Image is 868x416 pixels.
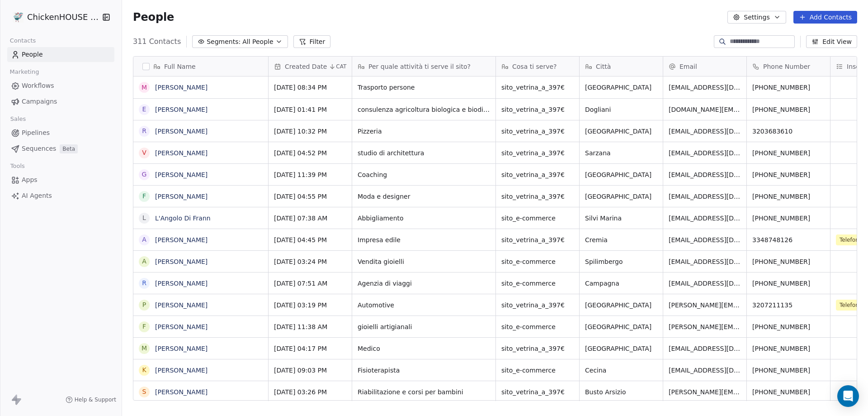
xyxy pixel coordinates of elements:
span: [DATE] 07:38 AM [274,214,346,223]
a: [PERSON_NAME] [155,388,208,396]
span: Cremia [585,235,657,244]
div: Open Intercom Messenger [837,385,859,407]
span: Trasporto persone [358,83,490,92]
span: [EMAIL_ADDRESS][DOMAIN_NAME] [669,192,741,201]
span: Busto Arsizio [585,387,657,397]
span: 3207211135 [752,301,825,310]
span: [DATE] 08:34 PM [274,83,346,92]
div: G [142,170,147,179]
a: [PERSON_NAME] [155,171,208,178]
span: Impresa edile [358,235,490,244]
span: [EMAIL_ADDRESS][DOMAIN_NAME] [669,127,741,136]
div: A [142,235,146,244]
span: [PHONE_NUMBER] [752,170,825,179]
button: ChickenHOUSE snc [11,10,96,25]
div: Full Name [133,57,268,76]
button: Edit View [806,35,857,48]
div: V [142,148,146,158]
span: [DATE] 03:19 PM [274,301,346,310]
span: sito_e-commerce [501,257,574,266]
span: [PHONE_NUMBER] [752,148,825,158]
span: Segments: [207,37,241,47]
span: [DATE] 03:26 PM [274,387,346,397]
span: sito_e-commerce [501,366,574,375]
span: sito_vetrina_a_397€ [501,83,574,92]
span: Contacts [6,34,40,48]
span: Agenzia di viaggi [358,279,490,288]
span: Campagna [585,279,657,288]
span: [EMAIL_ADDRESS][DOMAIN_NAME] [669,366,741,375]
span: Marketing [6,65,43,79]
span: [GEOGRAPHIC_DATA] [585,83,657,92]
span: [GEOGRAPHIC_DATA] [585,301,657,310]
span: [DATE] 03:24 PM [274,257,346,266]
span: [GEOGRAPHIC_DATA] [585,170,657,179]
button: Add Contacts [793,11,857,24]
div: F [142,191,146,201]
div: Phone Number [747,57,830,76]
span: [PHONE_NUMBER] [752,214,825,223]
span: Email [679,62,697,71]
span: Dogliani [585,105,657,114]
span: studio di architettura [358,148,490,158]
span: Apps [22,175,38,185]
a: L'Angolo Di Frann [155,215,211,222]
span: [DATE] 04:55 PM [274,192,346,201]
span: [EMAIL_ADDRESS][DOMAIN_NAME] [669,279,741,288]
span: sito_e-commerce [501,322,574,331]
span: [EMAIL_ADDRESS][DOMAIN_NAME] [669,235,741,244]
span: Città [596,62,611,71]
span: sito_vetrina_a_397€ [501,235,574,244]
span: [EMAIL_ADDRESS][DOMAIN_NAME] [669,83,741,92]
div: Città [580,57,663,76]
a: [PERSON_NAME] [155,236,208,244]
span: sito_vetrina_a_397€ [501,387,574,397]
span: Pizzeria [358,127,490,136]
span: [EMAIL_ADDRESS][DOMAIN_NAME] [669,148,741,158]
span: Workflows [22,81,54,91]
span: 311 Contacts [133,36,181,47]
span: [PHONE_NUMBER] [752,192,825,201]
span: [DATE] 10:32 PM [274,127,346,136]
a: [PERSON_NAME] [155,301,208,309]
div: Email [663,57,746,76]
span: consulenza agricoltura biologica e biodinamica [358,105,490,114]
span: [DATE] 11:38 AM [274,322,346,331]
div: A [142,257,146,266]
span: Moda e designer [358,192,490,201]
span: [EMAIL_ADDRESS][DOMAIN_NAME] [669,170,741,179]
span: sito_vetrina_a_397€ [501,301,574,310]
span: [PERSON_NAME][EMAIL_ADDRESS][DOMAIN_NAME] [669,387,741,397]
span: sito_vetrina_a_397€ [501,192,574,201]
span: [PHONE_NUMBER] [752,387,825,397]
a: AI Agents [7,188,114,203]
span: Campaigns [22,97,57,106]
span: Pipelines [22,128,50,138]
span: Cecina [585,366,657,375]
span: [DATE] 09:03 PM [274,366,346,375]
span: [GEOGRAPHIC_DATA] [585,322,657,331]
span: Help & Support [75,396,116,403]
span: [EMAIL_ADDRESS][DOMAIN_NAME] [669,344,741,353]
span: Silvi Marina [585,214,657,223]
span: Per quale attività ti serve il sito? [368,62,471,71]
a: [PERSON_NAME] [155,323,208,330]
span: Cosa ti serve? [512,62,557,71]
span: Created Date [285,62,327,71]
span: [DATE] 01:41 PM [274,105,346,114]
a: SequencesBeta [7,141,114,156]
span: Automotive [358,301,490,310]
span: [DATE] 11:39 PM [274,170,346,179]
span: Beta [60,144,78,153]
span: Spilimbergo [585,257,657,266]
span: People [22,50,43,59]
span: [DOMAIN_NAME][EMAIL_ADDRESS][DOMAIN_NAME] [669,105,741,114]
div: Per quale attività ti serve il sito? [352,57,495,76]
span: People [133,10,174,24]
a: People [7,47,114,62]
span: Sequences [22,144,56,153]
span: AI Agents [22,191,52,201]
span: Vendita gioielli [358,257,490,266]
img: 4.jpg [13,12,24,23]
span: ChickenHOUSE snc [27,11,99,23]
